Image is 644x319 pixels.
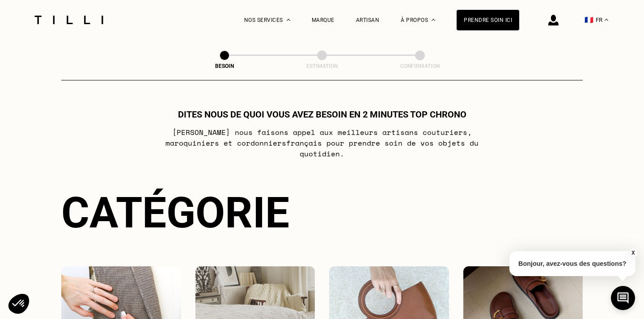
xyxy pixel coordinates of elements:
[548,15,559,25] img: icône connexion
[509,251,636,276] p: Bonjour, avez-vous des questions?
[277,63,367,69] div: Estimation
[628,248,637,258] button: X
[287,19,290,21] img: Menu déroulant
[375,63,465,69] div: Confirmation
[356,17,380,23] a: Artisan
[180,63,269,69] div: Besoin
[312,17,335,23] a: Marque
[61,188,583,238] div: Catégorie
[457,10,519,30] a: Prendre soin ici
[178,109,466,120] h1: Dites nous de quoi vous avez besoin en 2 minutes top chrono
[605,19,608,21] img: menu déroulant
[585,16,593,24] span: 🇫🇷
[432,19,435,21] img: Menu déroulant à propos
[145,127,500,159] p: [PERSON_NAME] nous faisons appel aux meilleurs artisans couturiers , maroquiniers et cordonniers ...
[31,16,106,24] img: Logo du service de couturière Tilli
